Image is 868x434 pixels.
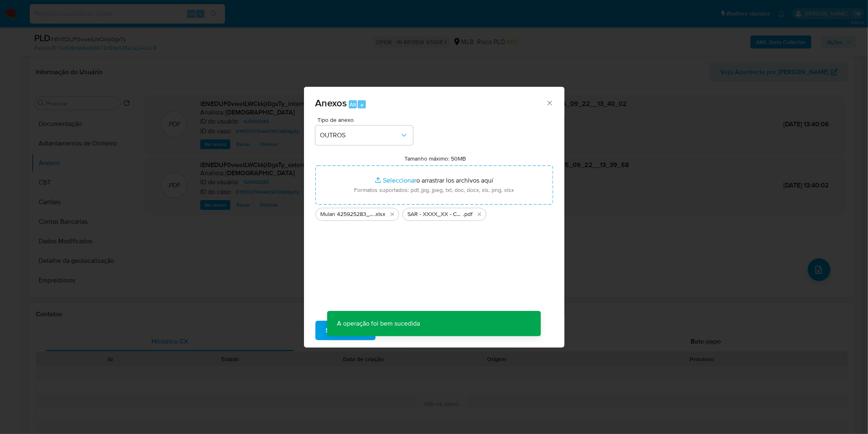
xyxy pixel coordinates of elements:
[320,131,400,139] span: OUTROS
[389,322,416,339] span: Cancelar
[315,321,376,340] button: Subir arquivo
[361,101,363,108] span: a
[546,99,553,106] button: Cerrar
[464,210,473,218] span: .pdf
[326,322,365,339] span: Subir arquivo
[315,205,553,221] ul: Archivos seleccionados
[350,101,356,108] span: Alt
[315,126,413,145] button: OUTROS
[315,96,347,110] span: Anexos
[327,311,430,336] p: A operação foi bem sucedida
[404,155,466,162] label: Tamanho máximo: 50MB
[474,209,484,219] button: Eliminar SAR - XXXX_XX - CPF 37724031827 - SUSANA DA PAIXAO SILVA.pdf
[317,117,415,123] span: Tipo de anexo
[375,210,386,218] span: .xlsx
[387,209,397,219] button: Eliminar Mulan 425925283_2025_09_18_08_16_35.xlsx
[321,210,375,218] span: Mulan 425925283_2025_09_18_08_16_35
[408,210,464,218] span: SAR - XXXX_XX - CPF 37724031827 - [PERSON_NAME]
